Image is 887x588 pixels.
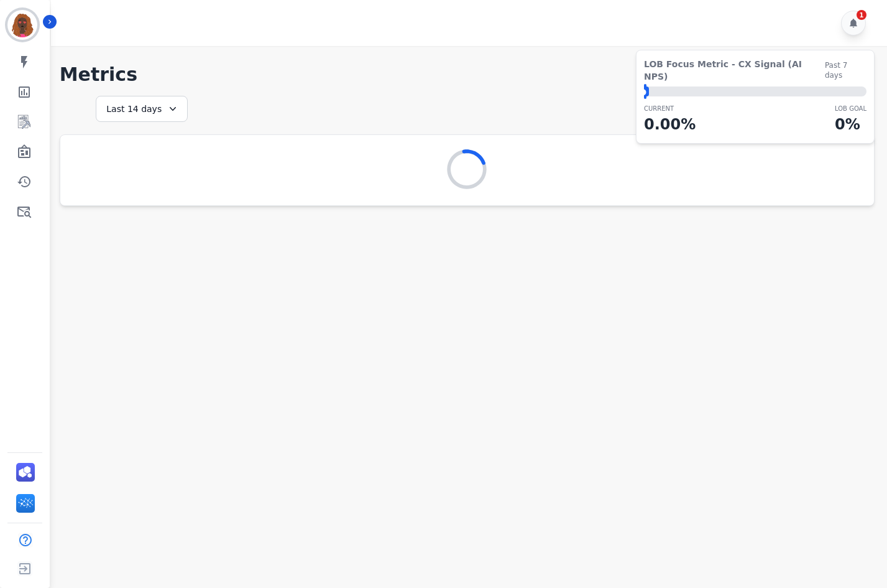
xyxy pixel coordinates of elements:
div: ⬤ [644,86,649,96]
div: 1 [857,10,866,20]
span: Past 7 days [825,60,866,80]
h1: Metrics [60,63,875,86]
div: Last 14 days [96,96,188,122]
p: 0.00 % [644,113,696,136]
span: LOB Focus Metric - CX Signal (AI NPS) [644,58,825,83]
img: Bordered avatar [7,10,37,40]
p: CURRENT [644,104,696,113]
p: 0 % [835,113,866,136]
p: LOB Goal [835,104,866,113]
